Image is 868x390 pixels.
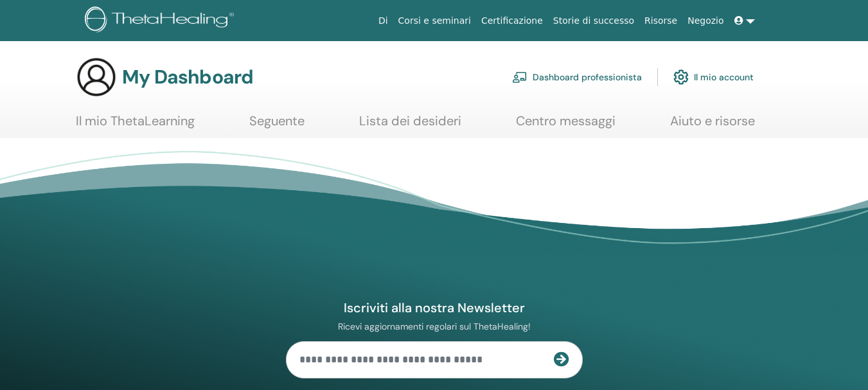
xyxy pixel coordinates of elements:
h4: Iscriviti alla nostra Newsletter [286,299,583,316]
a: Corsi e seminari [393,9,476,33]
a: Lista dei desideri [359,113,461,138]
a: Seguente [249,113,305,138]
a: Dashboard professionista [512,63,642,91]
a: Il mio ThetaLearning [76,113,195,138]
a: Centro messaggi [516,113,616,138]
a: Negozio [682,9,729,33]
h3: My Dashboard [122,66,253,89]
a: Storie di successo [548,9,639,33]
a: Il mio account [673,63,754,91]
img: logo.png [85,6,238,35]
a: Risorse [639,9,682,33]
img: chalkboard-teacher.svg [512,71,527,83]
a: Di [373,9,393,33]
a: Aiuto e risorse [670,113,755,138]
img: cog.svg [673,66,689,88]
img: generic-user-icon.jpg [76,57,117,98]
p: Ricevi aggiornamenti regolari sul ThetaHealing! [286,321,583,332]
a: Certificazione [476,9,548,33]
